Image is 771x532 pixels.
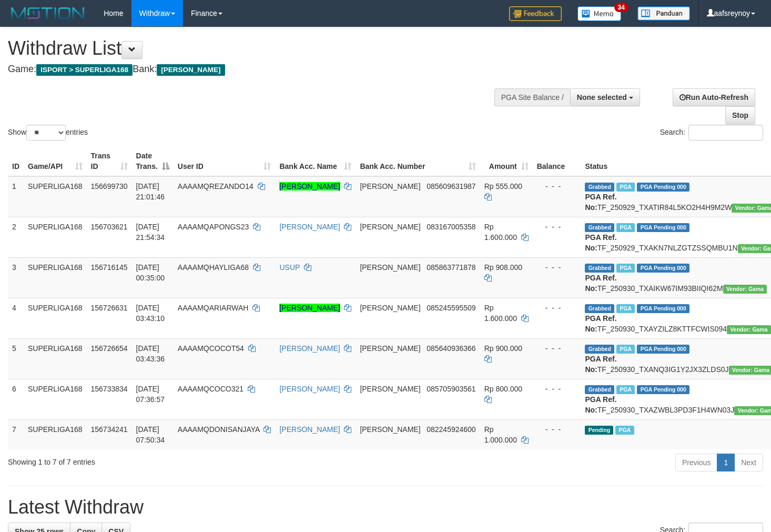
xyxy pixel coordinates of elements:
span: Grabbed [585,264,614,273]
th: Bank Acc. Number: activate to sort column ascending [356,146,480,176]
span: 156699730 [91,182,128,190]
span: Marked by aafchhiseyha [616,223,635,232]
h1: Withdraw List [8,38,503,59]
span: Grabbed [585,385,614,394]
a: Previous [675,454,717,471]
span: [PERSON_NAME] [360,223,420,231]
span: [DATE] 07:36:57 [136,385,165,404]
span: PGA Pending [637,345,689,354]
td: SUPERLIGA168 [24,379,87,419]
span: Marked by aafchhiseyha [616,345,635,354]
label: Search: [660,125,763,140]
span: 156716145 [91,263,128,272]
td: SUPERLIGA168 [24,257,87,298]
span: Rp 1.600.000 [484,304,517,323]
a: USUP [279,263,300,272]
div: - - - [537,303,577,313]
span: AAAAMQCOCO321 [178,385,244,393]
span: Vendor URL: https://trx31.1velocity.biz [727,325,771,334]
td: SUPERLIGA168 [24,338,87,379]
div: Showing 1 to 7 of 7 entries [8,453,313,467]
span: [PERSON_NAME] [360,344,420,353]
h1: Latest Withdraw [8,497,763,518]
input: Search: [688,125,763,140]
span: Copy 085245595509 to clipboard [427,304,475,312]
span: AAAAMQHAYLIGA68 [178,263,249,272]
a: Run Auto-Refresh [673,88,755,106]
span: 156733834 [91,385,128,393]
a: [PERSON_NAME] [279,223,340,231]
span: Grabbed [585,223,614,232]
b: PGA Ref. No: [585,193,616,212]
span: Rp 1.000.000 [484,425,517,444]
span: AAAAMQREZANDO14 [178,182,253,190]
span: Marked by aafchhiseyha [616,385,635,394]
span: Rp 555.000 [484,182,522,190]
span: 156703621 [91,223,128,231]
th: User ID: activate to sort column ascending [174,146,276,176]
span: Marked by aafchhiseyha [616,183,635,192]
span: Grabbed [585,183,614,192]
span: Grabbed [585,345,614,354]
b: PGA Ref. No: [585,395,616,414]
span: Copy 082245924600 to clipboard [427,425,475,434]
a: [PERSON_NAME] [279,304,340,312]
b: PGA Ref. No: [585,274,616,293]
span: [PERSON_NAME] [360,425,420,434]
td: SUPERLIGA168 [24,176,87,217]
img: panduan.png [637,6,690,21]
span: Rp 908.000 [484,263,522,272]
div: PGA Site Balance / [494,88,570,106]
span: Grabbed [585,304,614,313]
th: Date Trans.: activate to sort column descending [132,146,174,176]
span: [DATE] 21:54:34 [136,223,165,242]
select: Showentries [26,125,66,140]
th: Trans ID: activate to sort column ascending [87,146,132,176]
div: - - - [537,222,577,232]
span: [DATE] 03:43:36 [136,344,165,363]
a: [PERSON_NAME] [279,425,340,434]
a: [PERSON_NAME] [279,344,340,353]
span: Rp 800.000 [484,385,522,393]
span: Rp 900.000 [484,344,522,353]
span: Copy 083167005358 to clipboard [427,223,475,231]
span: 156726631 [91,304,128,312]
b: PGA Ref. No: [585,233,616,252]
div: - - - [537,384,577,394]
span: Copy 085609631987 to clipboard [427,182,475,190]
span: [PERSON_NAME] [360,304,420,312]
td: 5 [8,338,24,379]
b: PGA Ref. No: [585,314,616,333]
span: AAAAMQDONISANJAYA [178,425,260,434]
span: [DATE] 00:35:00 [136,263,165,282]
td: 3 [8,257,24,298]
img: Feedback.jpg [509,6,562,21]
b: PGA Ref. No: [585,355,616,374]
th: Bank Acc. Name: activate to sort column ascending [275,146,356,176]
span: AAAAMQAPONGS23 [178,223,249,231]
td: SUPERLIGA168 [24,298,87,338]
div: - - - [537,424,577,435]
span: 156734241 [91,425,128,434]
span: PGA Pending [637,183,689,192]
span: [PERSON_NAME] [157,64,225,76]
span: 156726654 [91,344,128,353]
span: PGA Pending [637,304,689,313]
span: Copy 085705903561 to clipboard [427,385,475,393]
th: Amount: activate to sort column ascending [480,146,533,176]
span: Marked by aafchhiseyha [616,304,635,313]
div: - - - [537,262,577,273]
span: ISPORT > SUPERLIGA168 [36,64,133,76]
th: Balance [533,146,581,176]
span: PGA Pending [637,223,689,232]
td: SUPERLIGA168 [24,217,87,257]
span: [PERSON_NAME] [360,385,420,393]
span: Pending [585,426,613,435]
span: Vendor URL: https://trx31.1velocity.biz [723,285,767,294]
a: [PERSON_NAME] [279,385,340,393]
span: Rp 1.600.000 [484,223,517,242]
span: PGA Pending [637,385,689,394]
h4: Game: Bank: [8,64,503,75]
div: - - - [537,343,577,354]
a: Next [734,454,763,471]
